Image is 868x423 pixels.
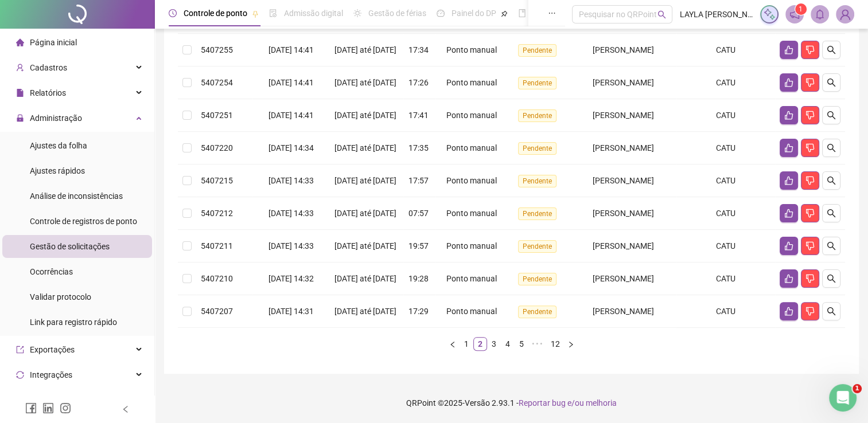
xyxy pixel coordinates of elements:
span: Pendente [518,273,556,285]
span: Controle de registros de ponto [30,217,137,226]
span: 19:57 [408,241,429,250]
button: right [564,337,578,351]
span: Admissão digital [284,9,343,18]
span: Pendente [518,305,556,318]
span: [PERSON_NAME] [593,241,654,250]
span: [PERSON_NAME] [593,143,654,152]
span: file [16,89,24,97]
span: instagram [60,402,71,414]
span: [DATE] até [DATE] [334,241,396,250]
span: Ponto manual [446,307,497,316]
span: Ponto manual [446,45,497,54]
li: 5 [515,337,528,351]
span: 17:57 [408,176,429,185]
span: [DATE] 14:41 [268,111,314,120]
iframe: Intercom live chat [829,384,857,412]
span: 5407251 [201,111,233,120]
span: [DATE] até [DATE] [334,274,396,283]
img: 2561 [836,6,854,23]
span: search [827,209,836,218]
span: Ajustes rápidos [30,166,85,175]
span: [PERSON_NAME] [593,111,654,120]
span: Ponto manual [446,209,497,218]
li: Página anterior [446,337,460,351]
li: Próxima página [564,337,578,351]
span: [DATE] 14:32 [268,274,314,283]
span: Ponto manual [446,78,497,87]
span: 5407210 [201,274,233,283]
span: right [567,341,574,348]
span: Gestão de solicitações [30,242,110,251]
a: 2 [474,338,486,350]
span: 5407211 [201,241,233,250]
td: CATU [676,66,775,99]
span: [DATE] 14:41 [268,45,314,54]
span: [DATE] até [DATE] [334,176,396,185]
li: 4 [501,337,515,351]
span: 5407215 [201,176,233,185]
span: Relatórios [30,88,66,97]
span: like [784,241,793,250]
span: search [827,307,836,316]
span: 17:29 [408,307,429,316]
span: like [784,274,793,283]
span: Pendente [518,240,556,253]
span: [DATE] 14:41 [268,78,314,87]
span: 17:41 [408,111,429,120]
a: 4 [501,338,514,350]
span: 5407220 [201,143,233,152]
span: [DATE] 14:33 [268,176,314,185]
span: facebook [25,402,37,414]
span: Análise de inconsistências [30,191,123,201]
span: Cadastros [30,63,67,72]
td: CATU [676,99,775,132]
span: Ponto manual [446,274,497,283]
span: home [16,38,24,46]
span: like [784,143,793,152]
span: left [449,341,456,348]
span: [DATE] 14:34 [268,143,314,152]
span: 17:35 [408,143,429,152]
span: [DATE] 14:33 [268,209,314,218]
span: Ponto manual [446,176,497,185]
span: Pendente [518,142,556,155]
span: 5407255 [201,45,233,54]
span: user-add [16,64,24,72]
span: sun [353,9,361,17]
span: book [518,9,526,17]
li: 2 [473,337,487,351]
span: bell [815,9,825,19]
span: [PERSON_NAME] [593,45,654,54]
span: Ponto manual [446,143,497,152]
span: Ocorrências [30,267,73,276]
span: dislike [805,241,815,250]
span: Exportações [30,345,75,354]
span: [PERSON_NAME] [593,209,654,218]
td: CATU [676,295,775,328]
span: [DATE] até [DATE] [334,209,396,218]
span: [PERSON_NAME] [593,176,654,185]
span: left [122,405,130,413]
td: CATU [676,164,775,197]
span: search [827,176,836,185]
span: like [784,45,793,54]
span: sync [16,371,24,379]
span: Pendente [518,77,556,89]
span: dislike [805,274,815,283]
span: file-done [269,9,277,17]
span: notification [789,9,800,19]
span: dislike [805,209,815,218]
span: dislike [805,143,815,152]
span: search [827,143,836,152]
span: 1 [799,5,803,13]
span: like [784,307,793,316]
span: dislike [805,45,815,54]
span: pushpin [501,10,508,17]
td: CATU [676,230,775,263]
span: Pendente [518,175,556,187]
span: [DATE] até [DATE] [334,111,396,120]
span: lock [16,114,24,122]
span: 5407254 [201,78,233,87]
span: 17:26 [408,78,429,87]
span: search [657,10,666,19]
